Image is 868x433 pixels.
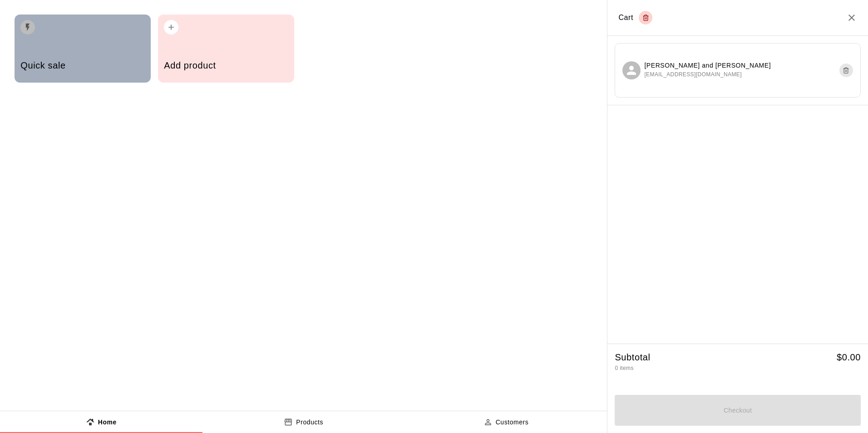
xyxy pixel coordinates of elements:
[644,61,771,70] p: [PERSON_NAME] and [PERSON_NAME]
[846,12,857,23] button: Close
[164,59,288,72] h5: Add product
[615,351,650,364] h5: Subtotal
[158,15,294,83] button: Add product
[496,418,529,427] p: Customers
[639,11,652,25] button: Empty cart
[15,15,151,83] button: Quick sale
[837,351,861,364] h5: $ 0.00
[644,70,771,79] span: [EMAIL_ADDRESS][DOMAIN_NAME]
[296,418,323,427] p: Products
[615,365,633,371] span: 0 items
[839,64,853,77] button: Remove customer
[618,11,652,25] div: Cart
[20,59,144,72] h5: Quick sale
[98,418,117,427] p: Home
